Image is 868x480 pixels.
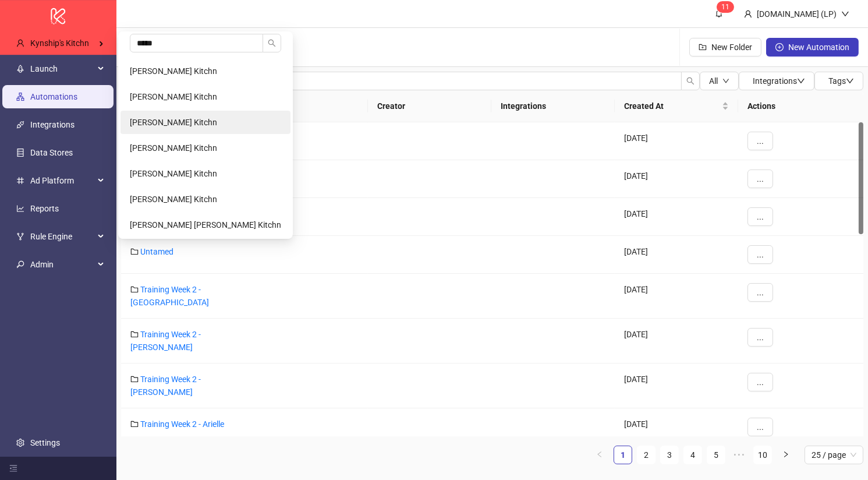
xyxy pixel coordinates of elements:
[747,283,773,302] button: ...
[245,90,368,122] th: Tags
[130,143,217,153] span: [PERSON_NAME] Kitchn
[590,446,609,464] li: Previous Page
[140,419,224,429] a: Training Week 2 - Arielle
[707,446,725,464] li: 5
[614,446,632,464] a: 1
[491,90,615,122] th: Integrations
[615,90,738,122] th: Created At
[841,10,849,18] span: down
[130,248,139,256] span: folder
[747,132,773,150] button: ...
[615,408,738,446] div: [DATE]
[747,328,773,347] button: ...
[725,3,729,11] span: 1
[130,330,139,338] span: folder
[130,285,209,307] a: Training Week 2 - [GEOGRAPHIC_DATA]
[744,10,752,18] span: user
[615,274,738,319] div: [DATE]
[812,446,856,464] span: 25 / page
[615,122,738,160] div: [DATE]
[782,451,789,458] span: right
[717,1,734,13] sup: 11
[730,446,749,464] span: •••
[30,57,94,80] span: Launch
[590,446,609,464] button: left
[130,375,139,383] span: folder
[753,446,772,464] li: 10
[660,446,679,464] li: 3
[30,438,60,447] a: Settings
[614,446,632,464] li: 1
[757,333,764,342] span: ...
[739,72,814,90] button: Integrationsdown
[686,77,695,85] span: search
[709,76,718,86] span: All
[684,446,702,464] a: 4
[711,43,752,52] span: New Folder
[130,66,217,76] span: [PERSON_NAME] Kitchn
[757,174,764,183] span: ...
[130,195,217,204] span: [PERSON_NAME] Kitchn
[722,77,729,84] span: down
[637,446,655,464] a: 2
[16,232,24,241] span: fork
[30,204,59,213] a: Reports
[747,245,773,264] button: ...
[30,120,75,129] a: Integrations
[699,43,707,51] span: folder-add
[757,136,764,146] span: ...
[30,148,73,157] a: Data Stores
[797,77,805,85] span: down
[661,446,678,464] a: 3
[730,446,749,464] li: Next 5 Pages
[683,446,702,464] li: 4
[130,92,217,101] span: [PERSON_NAME] Kitchn
[615,160,738,198] div: [DATE]
[715,9,723,17] span: bell
[16,65,24,73] span: rocket
[754,446,771,464] a: 10
[757,212,764,221] span: ...
[757,377,764,387] span: ...
[596,451,603,458] span: left
[368,90,491,122] th: Creator
[30,38,89,48] span: Kynship's Kitchn
[775,43,784,51] span: plus-circle
[9,464,17,472] span: menu-fold
[140,247,173,256] a: Untamed
[624,100,720,112] span: Created At
[16,39,24,47] span: user
[130,220,281,230] span: [PERSON_NAME] [PERSON_NAME] Kitchn
[16,177,24,185] span: number
[828,76,854,86] span: Tags
[130,420,139,428] span: folder
[130,330,201,352] a: Training Week 2 - [PERSON_NAME]
[130,118,217,127] span: [PERSON_NAME] Kitchn
[757,288,764,297] span: ...
[130,285,139,294] span: folder
[752,8,841,20] div: [DOMAIN_NAME] (LP)
[721,3,725,11] span: 1
[846,77,854,85] span: down
[130,169,217,178] span: [PERSON_NAME] Kitchn
[615,319,738,363] div: [DATE]
[757,250,764,259] span: ...
[30,169,94,192] span: Ad Platform
[747,207,773,226] button: ...
[766,38,859,57] button: New Automation
[615,236,738,274] div: [DATE]
[805,446,863,464] div: Page Size
[700,72,739,90] button: Alldown
[615,363,738,408] div: [DATE]
[753,76,805,86] span: Integrations
[814,72,863,90] button: Tagsdown
[268,39,276,47] span: search
[788,43,849,52] span: New Automation
[747,170,773,188] button: ...
[30,225,94,248] span: Rule Engine
[30,92,77,101] a: Automations
[757,422,764,432] span: ...
[707,446,725,464] a: 5
[747,418,773,436] button: ...
[637,446,656,464] li: 2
